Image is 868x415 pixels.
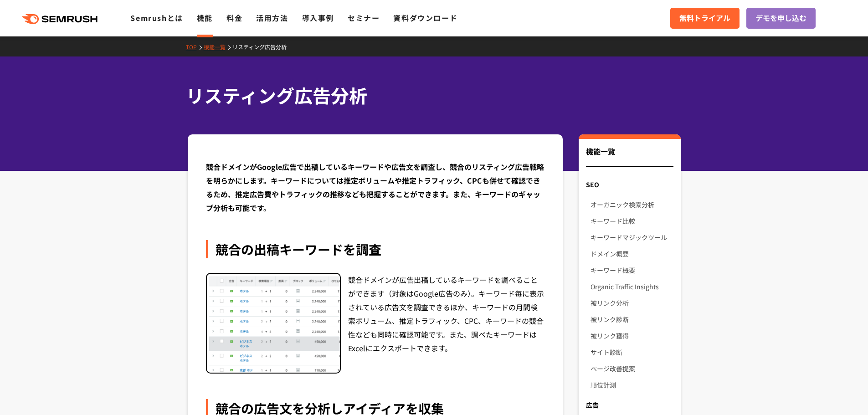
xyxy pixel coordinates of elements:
[591,278,673,295] a: Organic Traffic Insights
[207,274,340,373] img: リスティング広告分析 キーワード
[579,176,680,193] div: SEO
[348,12,380,23] a: セミナー
[755,12,806,24] span: デモを申し込む
[670,8,740,29] a: 無料トライアル
[591,229,673,246] a: キーワードマジックツール
[591,262,673,278] a: キーワード概要
[679,12,730,24] span: 無料トライアル
[591,328,673,344] a: 被リンク獲得
[591,360,673,377] a: ページ改善提案
[591,344,673,360] a: サイト診断
[186,43,204,51] a: TOP
[197,12,213,23] a: 機能
[206,160,545,215] div: 競合ドメインがGoogle広告で出稿しているキーワードや広告文を調査し、競合のリスティング広告戦略を明らかにします。キーワードについては推定ボリュームや推定トラフィック、CPCも併せて確認できる...
[256,12,288,23] a: 活用方法
[746,8,816,29] a: デモを申し込む
[204,43,232,51] a: 機能一覧
[186,82,673,109] h1: リスティング広告分析
[591,213,673,229] a: キーワード比較
[591,196,673,213] a: オーガニック検索分析
[591,377,673,393] a: 順位計測
[130,12,183,23] a: Semrushとは
[302,12,334,23] a: 導入事例
[232,43,293,51] a: リスティング広告分析
[591,246,673,262] a: ドメイン概要
[393,12,457,23] a: 資料ダウンロード
[586,146,673,167] div: 機能一覧
[348,273,545,374] div: 競合ドメインが広告出稿しているキーワードを調べることができます（対象はGoogle広告のみ）。キーワード毎に表示されている広告文を調査できるほか、キーワードの月間検索ボリューム、推定トラフィック...
[579,397,680,413] div: 広告
[591,311,673,328] a: 被リンク診断
[226,12,242,23] a: 料金
[206,240,545,258] div: 競合の出稿キーワードを調査
[591,295,673,311] a: 被リンク分析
